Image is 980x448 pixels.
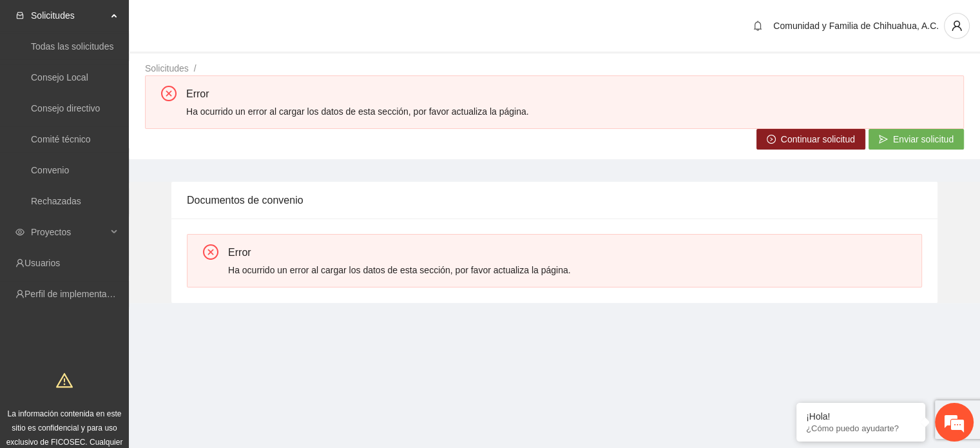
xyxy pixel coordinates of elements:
[161,86,177,101] span: close-circle
[15,228,24,237] span: eye
[186,104,954,119] div: Ha ocurrido un error al cargar los datos de esta sección, por favor actualiza la página.
[767,135,776,145] span: right-circle
[186,86,954,102] div: Error
[67,66,216,83] div: Chatee con nosotros ahora
[211,6,242,37] div: Minimizar ventana de chat en vivo
[31,103,100,113] a: Consejo directivo
[194,63,197,73] span: /
[24,289,125,299] a: Perfil de implementadora
[806,424,916,433] p: ¿Cómo puedo ayudarte?
[806,411,916,422] div: ¡Hola!
[56,372,73,389] span: warning
[31,41,113,52] a: Todas las solicitudes
[944,13,970,39] button: user
[15,11,24,20] span: inbox
[945,20,969,32] span: user
[781,132,855,146] span: Continuar solicitud
[31,3,107,28] span: Solicitudes
[773,21,939,31] span: Comunidad y Familia de Chihuahua, A.C.
[187,182,922,219] div: Documentos de convenio
[31,196,81,206] a: Rechazadas
[893,132,954,146] span: Enviar solicitud
[228,263,912,277] div: Ha ocurrido un error al cargar los datos de esta sección, por favor actualiza la página.
[747,15,768,36] button: bell
[203,244,218,260] span: close-circle
[31,134,91,144] a: Comité técnico
[228,244,912,260] div: Error
[6,306,245,351] textarea: Escriba su mensaje y pulse “Intro”
[748,21,767,31] span: bell
[24,258,60,268] a: Usuarios
[145,63,189,73] a: Solicitudes
[75,149,178,279] span: Estamos en línea.
[31,72,88,83] a: Consejo Local
[869,129,964,150] button: sendEnviar solicitud
[31,165,69,175] a: Convenio
[31,219,107,245] span: Proyectos
[756,129,865,150] button: right-circleContinuar solicitud
[879,135,888,145] span: send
